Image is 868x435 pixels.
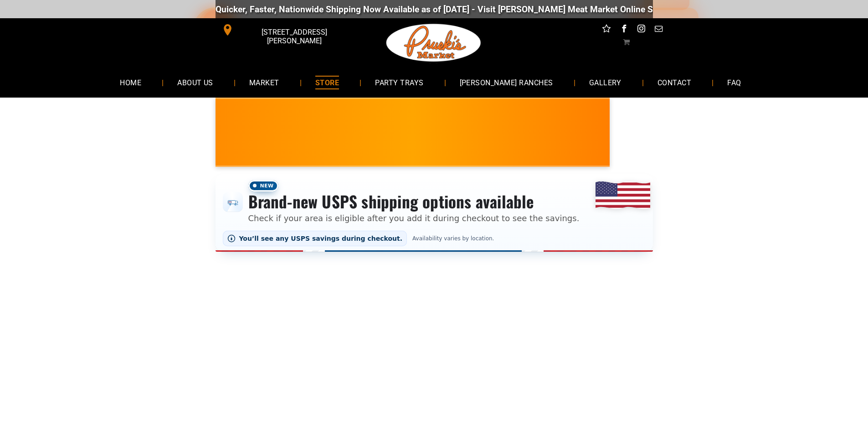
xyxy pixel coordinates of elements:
p: Check if your area is eligible after you add it during checkout to see the savings. [248,212,580,224]
img: Pruski-s+Market+HQ+Logo2-1920w.png [385,18,483,67]
span: Availability varies by location. [411,235,496,242]
span: New [248,180,278,192]
a: instagram [635,23,647,37]
div: Quicker, Faster, Nationwide Shipping Now Available as of [DATE] - Visit [PERSON_NAME] Meat Market... [216,4,767,15]
a: facebook [618,23,630,37]
h3: Brand-new USPS shipping options available [248,192,580,212]
a: Social network [601,23,612,37]
a: [PERSON_NAME] RANCHES [446,70,567,94]
a: FAQ [714,70,755,94]
a: email [652,23,664,37]
span: [STREET_ADDRESS][PERSON_NAME] [235,23,353,50]
div: Shipping options announcement [216,174,653,252]
a: ABOUT US [164,70,227,94]
a: GALLERY [575,70,635,94]
a: [STREET_ADDRESS][PERSON_NAME] [216,23,355,37]
a: HOME [106,70,155,94]
a: MARKET [236,70,293,94]
a: CONTACT [644,70,705,94]
a: STORE [302,70,353,94]
a: PARTY TRAYS [361,70,437,94]
span: You’ll see any USPS savings during checkout. [239,235,403,242]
